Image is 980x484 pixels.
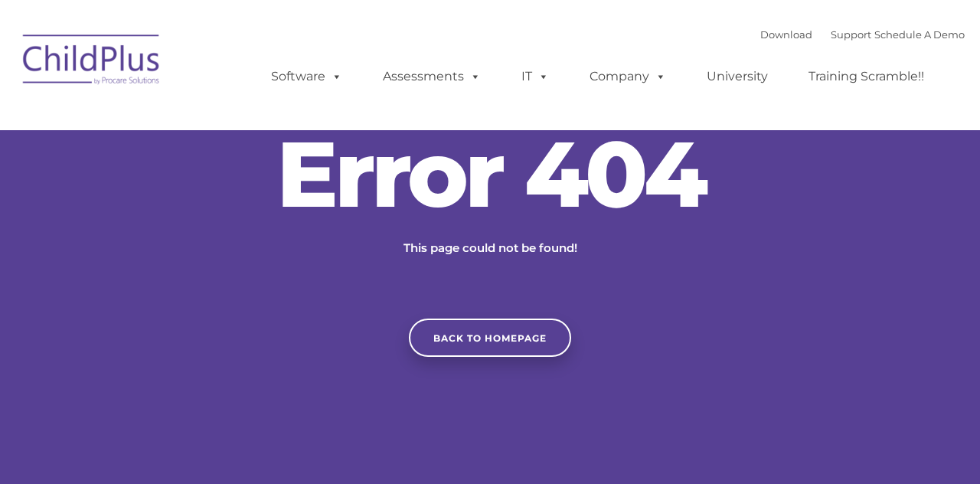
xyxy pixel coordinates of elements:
a: University [691,61,783,92]
a: Company [574,61,681,92]
a: Support [831,28,871,41]
font: | [760,28,965,41]
a: Back to homepage [409,319,571,357]
img: ChildPlus by Procare Solutions [15,24,168,100]
p: This page could not be found! [329,239,651,257]
a: Assessments [367,61,496,92]
a: IT [506,61,564,92]
a: Training Scramble!! [793,61,939,92]
a: Download [760,28,812,41]
a: Schedule A Demo [874,28,965,41]
h2: Error 404 [260,128,720,220]
a: Software [256,61,358,92]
